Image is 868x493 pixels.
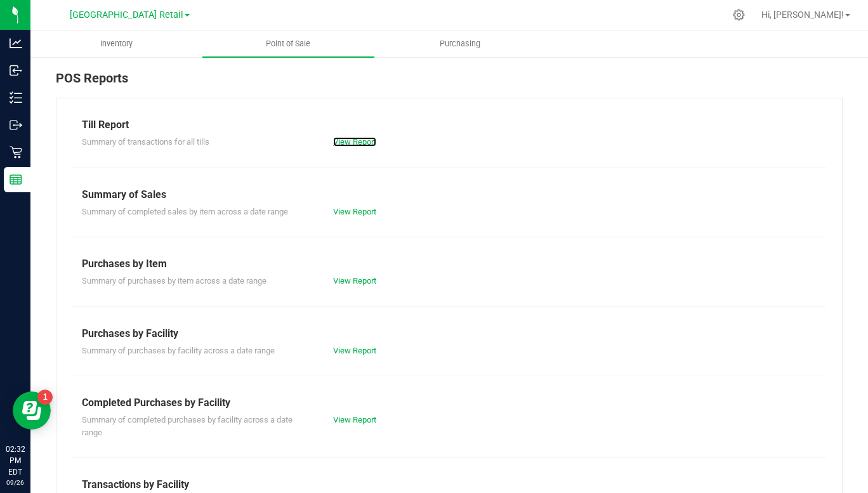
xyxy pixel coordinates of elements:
div: Purchases by Item [82,256,817,272]
div: Summary of Sales [82,187,817,202]
iframe: Resource center [13,391,51,430]
div: Till Report [82,117,817,133]
a: View Report [333,415,376,424]
a: View Report [333,276,376,286]
a: Purchasing [374,30,546,57]
span: Inventory [83,38,150,49]
span: Summary of purchases by facility across a date range [82,346,275,355]
a: View Report [333,346,376,355]
iframe: Resource center unread badge [37,390,53,405]
span: Point of Sale [249,38,327,49]
span: Hi, [PERSON_NAME]! [761,10,844,20]
span: Summary of purchases by item across a date range [82,276,266,286]
div: Transactions by Facility [82,477,817,492]
inline-svg: Inventory [10,91,22,104]
span: Purchasing [423,38,497,49]
a: View Report [333,137,376,147]
inline-svg: Outbound [10,119,22,131]
inline-svg: Retail [10,146,22,159]
a: View Report [333,207,376,216]
inline-svg: Reports [10,173,22,186]
div: POS Reports [56,69,843,98]
p: 09/26 [6,478,25,487]
p: 02:32 PM EDT [6,444,25,478]
span: [GEOGRAPHIC_DATA] Retail [70,10,183,20]
inline-svg: Inbound [10,64,22,77]
a: Point of Sale [202,30,374,57]
a: Inventory [30,30,202,57]
span: Summary of completed purchases by facility across a date range [82,415,293,437]
div: Purchases by Facility [82,326,817,341]
div: Completed Purchases by Facility [82,395,817,411]
div: Manage settings [731,9,747,21]
span: Summary of completed sales by item across a date range [82,207,288,216]
span: Summary of transactions for all tills [82,137,209,147]
inline-svg: Analytics [10,37,22,49]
